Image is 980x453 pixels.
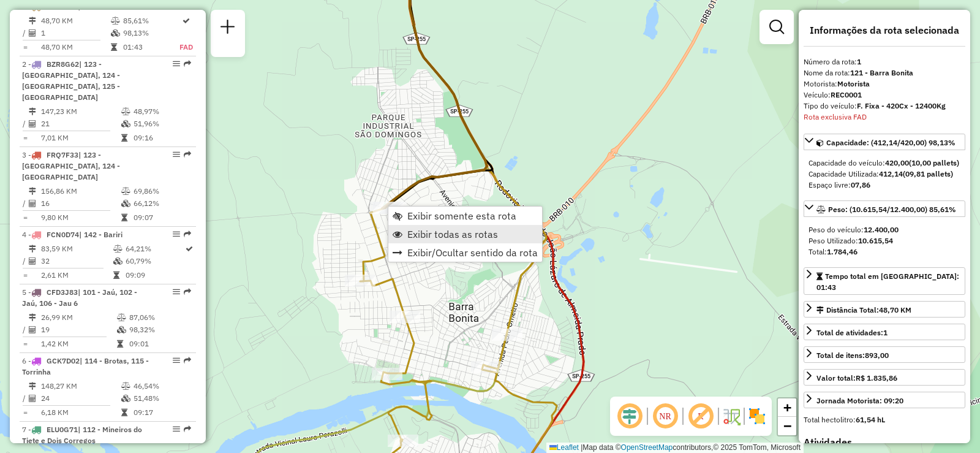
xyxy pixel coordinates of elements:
[621,443,673,452] a: OpenStreetMap
[40,243,113,255] td: 83,59 KM
[804,200,965,217] a: Peso: (10.615,54/12.400,00) 85,61%
[22,338,28,350] td: =
[650,402,680,431] span: Ocultar NR
[47,356,80,365] span: GCK7D02
[856,373,897,383] strong: R$ 1.835,86
[173,151,180,158] em: Opções
[581,443,582,452] span: |
[40,338,116,350] td: 1,42 KM
[47,230,79,239] span: FCN0D74
[816,328,888,337] span: Total de atividades:
[40,380,121,392] td: 148,27 KM
[22,230,123,239] span: 4 -
[29,108,36,115] i: Distância Total
[47,150,78,159] span: FRQ7F33
[865,351,889,360] strong: 893,00
[885,158,909,167] strong: 420,00
[22,287,137,308] span: | 101 - Jaú, 102 - Jaú, 106 - Jau 6
[22,197,28,210] td: /
[22,287,137,308] span: 5 -
[40,105,121,118] td: 147,23 KM
[809,235,960,246] div: Peso Utilizado:
[804,25,965,36] h4: Informações da rota selecionada
[40,15,110,27] td: 48,70 KM
[129,324,190,336] td: 98,32%
[22,255,28,267] td: /
[117,326,126,333] i: % de utilização da cubagem
[764,15,789,39] a: Exibir filtros
[826,138,956,147] span: Capacidade: (412,14/420,00) 98,13%
[804,153,965,196] div: Capacidade: (412,14/420,00) 98,13%
[121,214,127,221] i: Tempo total em rota
[133,406,191,419] td: 09:17
[857,101,946,110] strong: F. Fixa - 420Cx - 12400Kg
[804,436,965,448] h4: Atividades
[22,150,120,181] span: 3 -
[121,200,130,207] i: % de utilização da cubagem
[809,169,960,180] div: Capacidade Utilizada:
[22,392,28,405] td: /
[22,132,28,144] td: =
[184,151,191,158] em: Rota exportada
[133,132,191,144] td: 09:16
[856,415,885,424] strong: 61,54 hL
[173,357,180,364] em: Opções
[549,443,579,452] a: Leaflet
[121,188,130,195] i: % de utilização do peso
[29,326,36,333] i: Total de Atividades
[804,414,965,425] div: Total hectolitro:
[816,272,959,292] span: Tempo total em [GEOGRAPHIC_DATA]: 01:43
[111,17,120,25] i: % de utilização do peso
[816,395,903,406] div: Jornada Motorista: 09:20
[747,406,767,426] img: Exibir/Ocultar setores
[831,90,862,99] strong: REC0001
[804,267,965,295] a: Tempo total em [GEOGRAPHIC_DATA]: 01:43
[388,243,542,262] li: Exibir/Ocultar sentido da rota
[879,169,903,178] strong: 412,14
[828,205,956,214] span: Peso: (10.615,54/12.400,00) 85,61%
[121,383,130,390] i: % de utilização do peso
[804,134,965,150] a: Capacidade: (412,14/420,00) 98,13%
[40,311,116,324] td: 26,99 KM
[837,79,870,88] strong: Motorista
[113,272,119,279] i: Tempo total em rota
[29,314,36,321] i: Distância Total
[121,134,127,142] i: Tempo total em rota
[117,340,123,348] i: Tempo total em rota
[40,211,121,224] td: 9,80 KM
[40,269,113,281] td: 2,61 KM
[173,230,180,238] em: Opções
[133,105,191,118] td: 48,97%
[816,373,897,384] div: Valor total:
[186,245,193,253] i: Rota otimizada
[29,120,36,128] i: Total de Atividades
[22,27,28,39] td: /
[879,305,911,314] span: 48,70 KM
[851,180,870,189] strong: 07,86
[804,324,965,340] a: Total de atividades:1
[809,180,960,191] div: Espaço livre:
[864,225,899,234] strong: 12.400,00
[40,406,121,419] td: 6,18 KM
[133,380,191,392] td: 46,54%
[686,402,715,431] span: Exibir rótulo
[216,15,240,42] a: Nova sessão e pesquisa
[827,247,858,256] strong: 1.784,46
[850,68,913,77] strong: 121 - Barra Bonita
[125,255,184,267] td: 60,79%
[22,269,28,281] td: =
[778,417,796,435] a: Zoom out
[111,29,120,37] i: % de utilização da cubagem
[804,89,965,101] div: Veículo:
[133,185,191,197] td: 69,86%
[47,287,78,297] span: CFD3J83
[29,188,36,195] i: Distância Total
[40,132,121,144] td: 7,01 KM
[133,197,191,210] td: 66,12%
[40,392,121,405] td: 24
[123,41,179,53] td: 01:43
[117,314,126,321] i: % de utilização do peso
[722,406,741,426] img: Fluxo de ruas
[804,56,965,67] div: Número da rota:
[804,369,965,386] a: Valor total:R$ 1.835,86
